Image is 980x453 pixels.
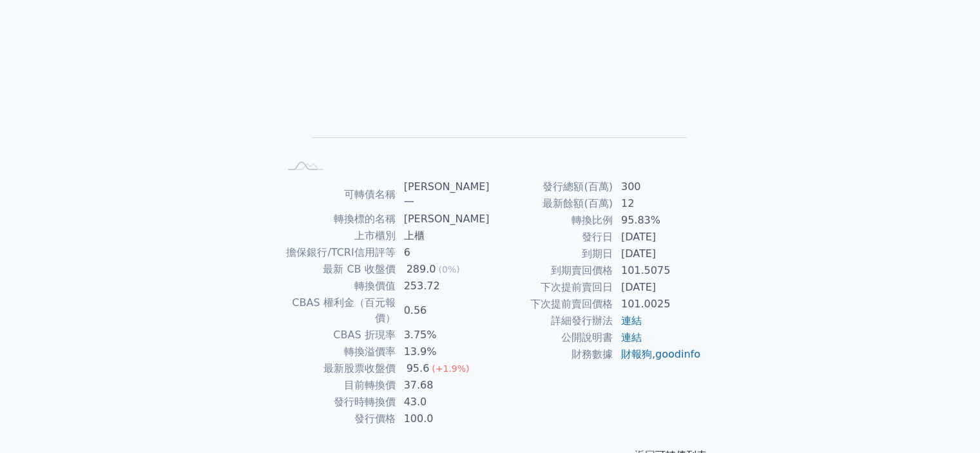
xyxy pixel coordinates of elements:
[279,178,396,211] td: 可轉債名稱
[279,227,396,244] td: 上市櫃別
[404,262,439,277] div: 289.0
[396,294,490,327] td: 0.56
[279,327,396,343] td: CBAS 折現率
[655,348,700,360] a: goodinfo
[490,229,613,246] td: 發行日
[613,195,702,212] td: 12
[279,278,396,294] td: 轉換價值
[396,278,490,294] td: 253.72
[490,195,613,212] td: 最新餘額(百萬)
[396,377,490,394] td: 37.68
[613,296,702,313] td: 101.0025
[613,279,702,296] td: [DATE]
[613,178,702,195] td: 300
[490,262,613,279] td: 到期賣回價格
[490,346,613,363] td: 財務數據
[279,211,396,227] td: 轉換標的名稱
[279,360,396,377] td: 最新股票收盤價
[396,410,490,427] td: 100.0
[396,178,490,211] td: [PERSON_NAME]一
[621,314,642,327] a: 連結
[279,244,396,261] td: 擔保銀行/TCRI信用評等
[613,262,702,279] td: 101.5075
[490,329,613,346] td: 公開說明書
[396,327,490,343] td: 3.75%
[279,410,396,427] td: 發行價格
[613,229,702,246] td: [DATE]
[490,313,613,329] td: 詳細發行辦法
[621,348,652,360] a: 財報狗
[490,212,613,229] td: 轉換比例
[396,211,490,227] td: [PERSON_NAME]
[916,391,980,453] div: 聊天小工具
[300,3,687,157] g: Chart
[279,377,396,394] td: 目前轉換價
[438,264,459,275] span: (0%)
[613,212,702,229] td: 95.83%
[279,261,396,278] td: 最新 CB 收盤價
[916,391,980,453] iframe: Chat Widget
[279,343,396,360] td: 轉換溢價率
[432,363,469,374] span: (+1.9%)
[613,346,702,363] td: ,
[490,178,613,195] td: 發行總額(百萬)
[621,331,642,343] a: 連結
[396,343,490,360] td: 13.9%
[490,246,613,262] td: 到期日
[279,394,396,410] td: 發行時轉換價
[396,227,490,244] td: 上櫃
[490,279,613,296] td: 下次提前賣回日
[404,361,432,376] div: 95.6
[396,244,490,261] td: 6
[396,394,490,410] td: 43.0
[279,294,396,327] td: CBAS 權利金（百元報價）
[490,296,613,313] td: 下次提前賣回價格
[613,246,702,262] td: [DATE]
